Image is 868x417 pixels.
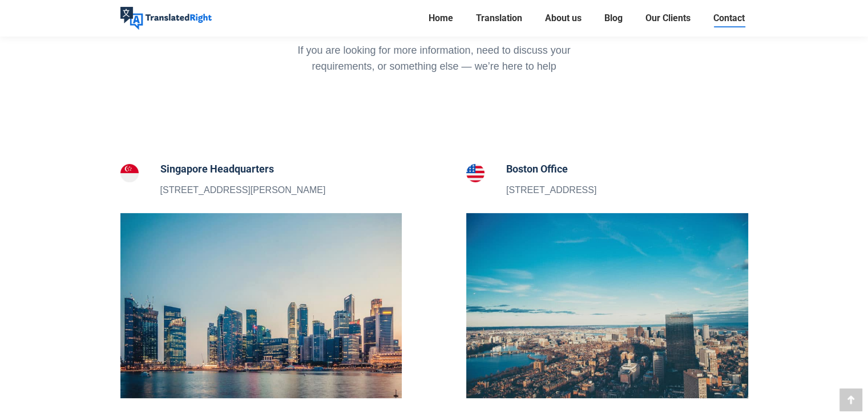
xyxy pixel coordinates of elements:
p: [STREET_ADDRESS][PERSON_NAME] [160,183,326,198]
a: Our Clients [642,10,694,26]
img: Singapore Headquarters [120,164,139,182]
a: Contact [710,10,748,26]
h5: Singapore Headquarters [160,161,326,177]
img: Translated Right [120,7,212,30]
a: Home [425,10,457,26]
a: Translation [473,10,526,26]
span: Contact [713,13,745,24]
span: Blog [604,13,623,24]
h5: Boston Office [506,161,596,177]
img: Boston Office [466,164,485,182]
span: About us [545,13,582,24]
img: Contact our Singapore Translation Headquarters Office [120,213,402,398]
p: [STREET_ADDRESS] [506,183,596,198]
a: Blog [601,10,626,26]
span: Translation [476,13,522,24]
span: Our Clients [645,13,691,24]
img: Contact our Boston translation branch office [466,213,748,398]
span: Home [429,13,453,24]
a: About us [542,10,585,26]
div: If you are looking for more information, need to discuss your requirements, or something else — w... [281,42,587,74]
